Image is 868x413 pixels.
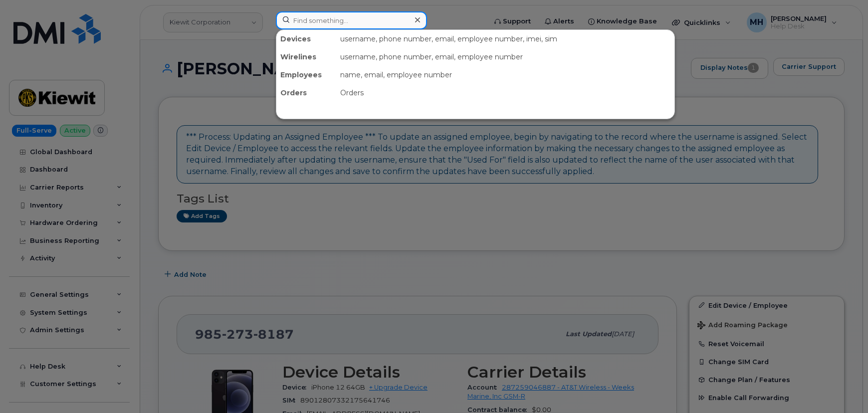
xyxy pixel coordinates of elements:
[825,370,861,406] iframe: Messenger Launcher
[276,66,336,84] div: Employees
[336,66,674,84] div: name, email, employee number
[276,48,336,66] div: Wirelines
[276,84,336,102] div: Orders
[276,30,336,48] div: Devices
[336,48,674,66] div: username, phone number, email, employee number
[336,84,674,102] div: Orders
[336,30,674,48] div: username, phone number, email, employee number, imei, sim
